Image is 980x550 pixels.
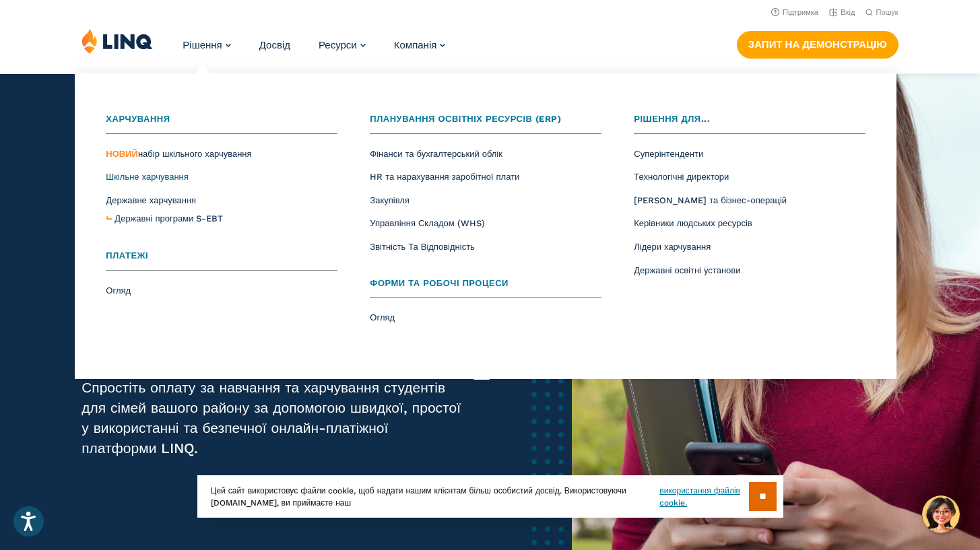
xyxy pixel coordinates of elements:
[771,8,818,17] a: Підтримка
[370,112,601,134] a: ПЛАНУВАННЯ ОСВІТНІХ РЕСУРСІВ (ERP)
[737,28,899,58] nav: Кнопкова навігація
[370,195,410,205] a: Закупівля
[394,39,446,51] a: Компанія
[370,312,395,322] a: Огляд
[183,39,222,51] span: Рішення
[197,475,783,518] div: Цей сайт використовує файли cookie, щоб надати нашим клієнтам більш особистий досвід. Використову...
[183,39,230,51] a: Рішення
[106,172,188,182] a: Шкільне харчування
[370,172,519,182] a: HR та нарахування заробітної плати
[106,114,170,124] span: ХАРЧУВАННЯ
[106,112,337,134] a: ХАРЧУВАННЯ
[634,265,740,275] a: Державні освітні установи
[106,250,148,261] span: ПЛАТЕЖІ
[737,31,899,58] a: ЗАПИТ НА ДЕМОНСТРАЦІЮ
[370,242,475,252] a: Звітність Та Відповідність
[370,218,484,228] a: Управління Складом (WHS)
[106,149,138,159] span: НОВИЙ
[106,285,131,296] a: Огляд
[115,212,223,226] a: Державні програми S-EBT
[876,8,898,17] span: Пошук
[183,28,445,73] nav: Первинна навігація
[659,485,748,509] a: використання файлів cookie.
[634,172,729,182] a: Технологічні директори
[634,112,865,134] a: РІШЕННЯ ДЛЯ...
[106,249,337,271] a: ПЛАТЕЖІ
[865,7,898,18] button: Відкрити панель пошуку
[115,213,223,224] span: Державні програми S-EBT
[81,28,153,54] img: LINQ | Програмне забезпечення K‐12
[634,114,710,124] span: РІШЕННЯ ДЛЯ...
[634,218,752,228] a: Керівники людських ресурсів
[81,378,467,458] p: Спростіть оплату за навчання та харчування студентів для сімей вашого району за допомогою швидкої...
[106,149,251,159] a: НОВИЙнабір шкільного харчування
[370,277,601,298] a: ФОРМИ ТА РОБОЧІ ПРОЦЕСИ
[394,39,437,51] span: Компанія
[106,195,196,205] a: Державне харчування
[106,149,251,159] span: набір шкільного харчування
[634,195,787,205] a: [PERSON_NAME] та бізнес-операцій
[370,114,561,124] span: ПЛАНУВАННЯ ОСВІТНІХ РЕСУРСІВ (ERP)
[634,149,703,159] a: Суперінтенденти
[370,278,509,288] span: ФОРМИ ТА РОБОЧІ ПРОЦЕСИ
[829,8,855,17] a: Вхід
[634,242,711,252] a: Лідери харчування
[319,39,357,51] span: Ресурси
[319,39,366,51] a: Ресурси
[259,39,290,51] a: Досвід
[922,495,960,533] button: Привіт, є питання? Давай поговоримо.
[370,149,502,159] a: Фінанси та бухгалтерський облік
